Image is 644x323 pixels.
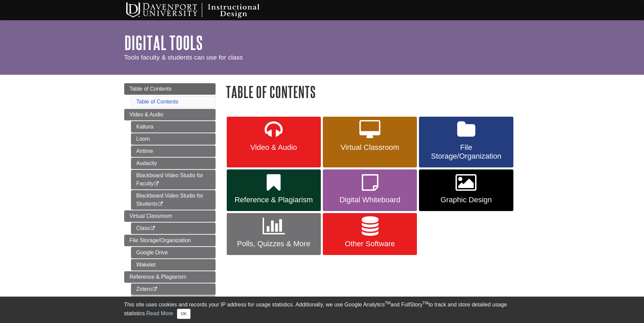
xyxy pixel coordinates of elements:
[130,86,172,92] span: Table of Contents
[136,99,179,105] a: Table of Contents
[124,83,216,95] a: Table of Contents
[131,190,216,210] a: Blackboard Video Studio for Students
[424,195,508,204] span: Graphic Design
[419,169,513,211] a: Graphic Design
[124,210,216,222] a: Virtual Classroom
[419,117,513,167] a: File Storage/Organization
[154,182,159,186] i: This link opens in a new window
[424,143,508,161] span: File Storage/Organization
[131,145,216,157] a: Airtime
[226,83,520,100] h1: Table of Contents
[131,259,216,271] a: Wakelet
[124,301,520,319] div: This site uses cookies and records your IP address for usage statistics. Additionally, we use Goo...
[124,271,216,283] a: Reference & Plagiarism
[131,296,216,307] a: SafeAssign
[131,247,216,258] a: Google Drive
[131,158,216,169] a: Audacity
[124,109,216,120] a: Video & Audio
[227,169,321,211] a: Reference & Plagiarism
[232,239,316,248] span: Polls, Quizzes & More
[130,112,163,117] span: Video & Audio
[158,202,163,206] i: This link opens in a new window
[323,169,417,211] a: Digital Whiteboard
[423,301,428,305] sup: TM
[227,213,321,255] a: Polls, Quizzes & More
[152,287,158,292] i: This link opens in a new window
[131,283,216,295] a: Zotero
[232,195,316,204] span: Reference & Plagiarism
[323,117,417,167] a: Virtual Classroom
[130,237,191,243] span: File Storage/Organization
[121,2,283,19] img: Davenport University Instructional Design
[130,213,172,219] span: Virtual Classroom
[328,143,412,152] span: Virtual Classroom
[146,310,173,316] a: Read More
[130,274,186,280] span: Reference & Plagiarism
[131,170,216,189] a: Blackboard Video Studio for Faculty
[328,239,412,248] span: Other Software
[124,235,216,246] a: File Storage/Organization
[177,309,190,319] button: Close
[232,143,316,152] span: Video & Audio
[131,121,216,133] a: Kaltura
[227,117,321,167] a: Video & Audio
[385,301,391,305] sup: TM
[124,32,203,53] a: Digital Tools
[323,213,417,255] a: Other Software
[131,223,216,234] a: Class
[124,54,243,61] span: Tools faculty & students can use for class
[328,195,412,204] span: Digital Whiteboard
[131,133,216,145] a: Loom
[150,226,156,231] i: This link opens in a new window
